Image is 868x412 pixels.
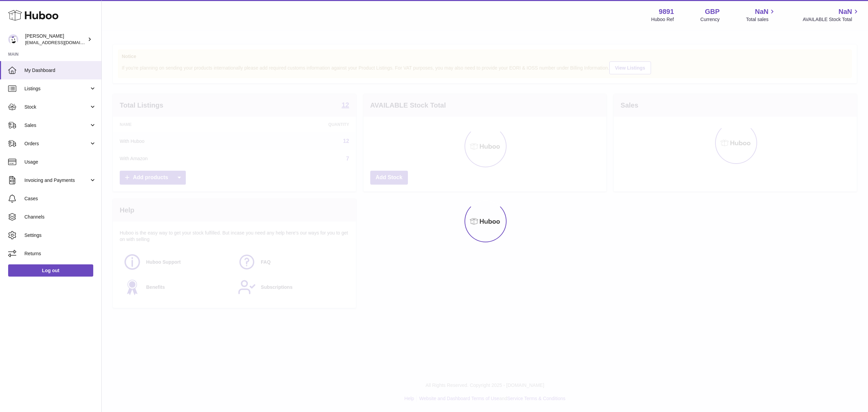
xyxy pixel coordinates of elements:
[24,141,89,147] span: Orders
[746,7,776,23] a: NaN Total sales
[659,7,674,16] strong: 9891
[24,195,96,202] span: Cases
[803,16,860,23] span: AVAILABLE Stock Total
[24,232,96,239] span: Settings
[24,67,96,74] span: My Dashboard
[24,177,89,184] span: Invoicing and Payments
[8,264,93,277] a: Log out
[25,40,100,45] span: [EMAIL_ADDRESS][DOMAIN_NAME]
[8,34,18,44] img: internalAdmin-9891@internal.huboo.com
[24,104,89,110] span: Stock
[839,7,852,16] span: NaN
[755,7,768,16] span: NaN
[705,7,719,16] strong: GBP
[24,159,96,165] span: Usage
[25,33,86,46] div: [PERSON_NAME]
[24,122,89,129] span: Sales
[651,16,674,23] div: Huboo Ref
[24,250,96,257] span: Returns
[803,7,860,23] a: NaN AVAILABLE Stock Total
[746,16,776,23] span: Total sales
[24,86,89,92] span: Listings
[701,16,720,23] div: Currency
[24,214,96,220] span: Channels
